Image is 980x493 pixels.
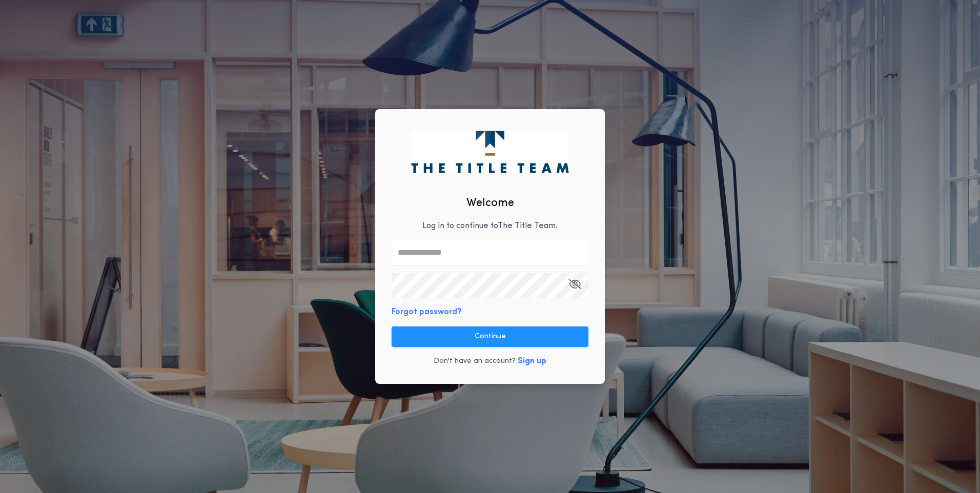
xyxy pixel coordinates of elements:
[392,306,462,318] button: Forgot password?
[422,220,558,232] p: Log in to continue to The Title Team .
[392,326,588,347] button: Continue
[518,355,546,367] button: Sign up
[411,131,568,173] img: logo
[466,195,514,212] h2: Welcome
[434,356,516,366] p: Don't have an account?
